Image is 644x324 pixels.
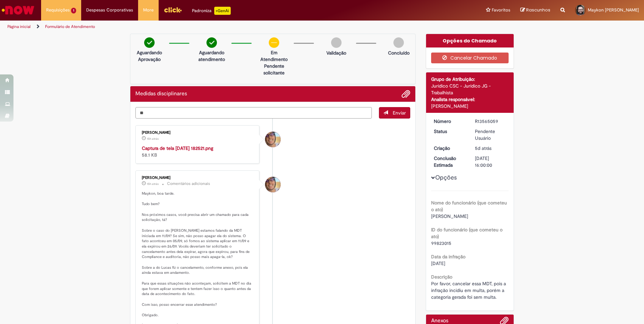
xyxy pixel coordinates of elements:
[142,176,254,180] div: [PERSON_NAME]
[431,274,452,280] b: Descrição
[195,49,228,63] p: Aguardando atendimento
[429,145,470,152] dt: Criação
[492,7,510,13] span: Favoritos
[135,91,187,97] h2: Medidas disciplinares Histórico de tíquete
[147,137,159,141] span: 15h atrás
[429,155,470,168] dt: Conclusão Estimada
[7,24,31,29] a: Página inicial
[326,50,346,56] p: Validação
[142,145,213,151] a: Captura de tela [DATE] 182521.png
[142,145,254,158] div: 58.1 KB
[142,131,254,135] div: [PERSON_NAME]
[143,7,154,13] span: More
[379,107,410,119] button: Enviar
[45,24,95,29] a: Formulário de Atendimento
[426,34,514,47] div: Opções do Chamado
[258,49,290,63] p: Em Atendimento
[431,213,468,219] span: [PERSON_NAME]
[144,37,155,48] img: check-circle-green.png
[475,145,506,152] div: 25/09/2025 08:14:32
[475,145,491,151] time: 25/09/2025 08:14:32
[214,7,231,15] p: +GenAi
[431,260,445,266] span: [DATE]
[135,107,372,119] textarea: Digite sua mensagem aqui...
[475,155,506,168] div: [DATE] 16:00:00
[431,240,451,246] span: 99823015
[431,254,465,260] b: Data da infração
[431,318,448,324] h2: Anexos
[71,8,76,13] span: 1
[475,128,506,141] div: Pendente Usuário
[269,37,279,48] img: circle-minus.png
[588,7,639,13] span: Maykon [PERSON_NAME]
[475,145,491,151] span: 5d atrás
[133,49,166,63] p: Aguardando Aprovação
[147,182,159,186] time: 28/09/2025 18:26:19
[206,37,217,48] img: check-circle-green.png
[388,50,410,56] p: Concluído
[393,110,406,116] span: Enviar
[401,90,410,98] button: Adicionar anexos
[429,128,470,135] dt: Status
[331,37,342,48] img: img-circle-grey.png
[475,118,506,125] div: R13565059
[431,200,507,213] b: Nome do funcionário (que cometeu o ato)
[192,7,231,15] div: Padroniza
[520,7,550,13] a: Rascunhos
[258,63,290,76] p: Pendente solicitante
[164,5,182,15] img: click_logo_yellow_360x200.png
[46,7,70,13] span: Requisições
[431,83,509,96] div: Jurídico CSC - Jurídico JG - Trabalhista
[86,7,133,13] span: Despesas Corporativas
[1,3,35,17] img: ServiceNow
[431,281,507,300] span: Por favor, cancelar essa MDT, pois a infração incidiu em multa, porém a categoria gerada foi sem ...
[431,53,509,63] button: Cancelar Chamado
[431,96,509,103] div: Analista responsável:
[265,177,281,192] div: Pedro Henrique De Oliveira Alves
[167,181,210,187] small: Comentários adicionais
[431,103,509,109] div: [PERSON_NAME]
[265,132,281,147] div: Pedro Henrique De Oliveira Alves
[526,7,550,13] span: Rascunhos
[393,37,404,48] img: img-circle-grey.png
[147,137,159,141] time: 28/09/2025 18:26:30
[5,21,424,33] ul: Trilhas de página
[147,182,159,186] span: 15h atrás
[431,76,509,83] div: Grupo de Atribuição:
[429,118,470,125] dt: Número
[431,227,503,239] b: ID do funcionário (que cometeu o ato)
